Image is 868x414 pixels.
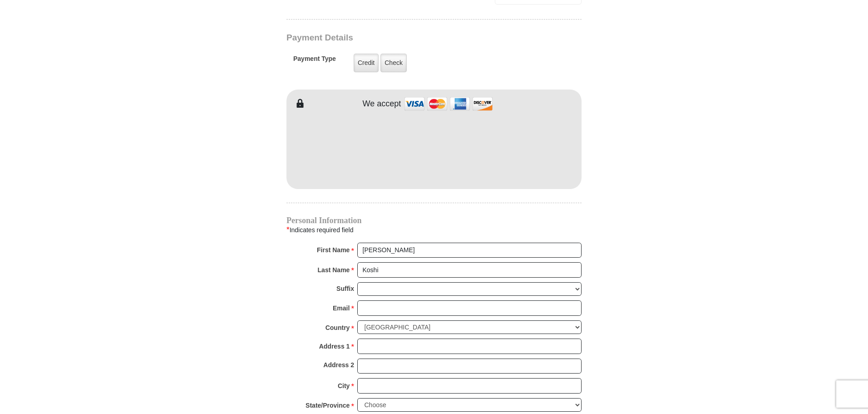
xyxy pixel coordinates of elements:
strong: City [338,379,350,392]
strong: Country [325,321,350,334]
div: Indicates required field [286,224,582,236]
h4: We accept [363,99,401,109]
h4: Personal Information [286,217,582,224]
label: Credit [354,54,379,72]
h5: Payment Type [293,55,336,67]
label: Check [380,54,407,72]
h3: Payment Details [286,33,518,43]
strong: Address 1 [319,340,350,353]
strong: Last Name [318,264,350,276]
strong: Email [333,302,350,314]
strong: Address 2 [323,359,354,371]
strong: First Name [317,244,350,256]
strong: Suffix [336,282,354,295]
strong: State/Province [306,399,350,412]
img: credit cards accepted [403,94,494,114]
